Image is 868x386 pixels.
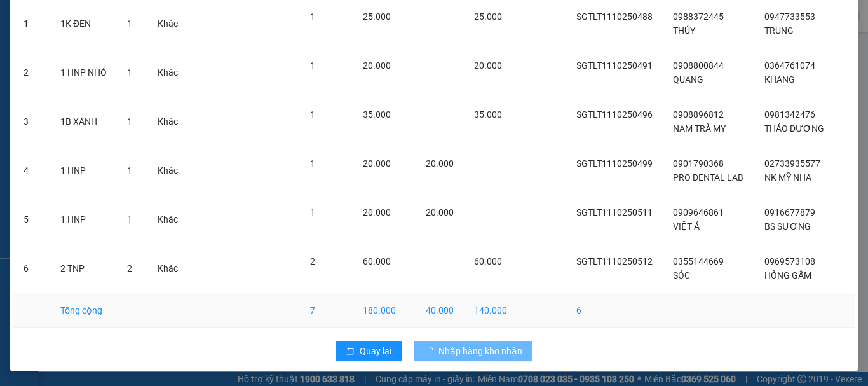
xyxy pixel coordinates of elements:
[336,341,402,361] button: rollbackQuay lại
[310,256,315,266] span: 2
[576,256,653,266] span: SGTLT1110250512
[673,172,743,183] span: PRO DENTAL LAB
[764,221,811,231] span: BS SƯƠNG
[363,11,391,22] span: 25.000
[147,244,188,293] td: Khác
[673,221,700,231] span: VIỆT Á
[360,344,391,358] span: Quay lại
[673,158,724,169] span: 0901790368
[566,293,663,328] td: 6
[363,256,391,266] span: 60.000
[50,146,117,195] td: 1 HNP
[438,344,522,358] span: Nhập hàng kho nhận
[576,158,653,169] span: SGTLT1110250499
[764,11,815,22] span: 0947733553
[764,60,815,71] span: 0364761074
[127,263,132,273] span: 2
[363,207,391,217] span: 20.000
[147,146,188,195] td: Khác
[576,207,653,217] span: SGTLT1110250511
[13,195,50,244] td: 5
[363,158,391,169] span: 20.000
[300,293,353,328] td: 7
[127,18,132,29] span: 1
[50,244,117,293] td: 2 TNP
[310,207,315,217] span: 1
[764,25,794,36] span: TRUNG
[416,293,464,328] td: 40.000
[764,158,820,169] span: 02733935577
[50,195,117,244] td: 1 HNP
[363,60,391,71] span: 20.000
[764,256,815,266] span: 0969573108
[474,11,502,22] span: 25.000
[147,97,188,146] td: Khác
[426,158,454,169] span: 20.000
[673,123,726,134] span: NAM TRÀ MY
[764,172,811,183] span: NK MỸ NHA
[13,146,50,195] td: 4
[474,256,502,266] span: 60.000
[764,74,795,85] span: KHANG
[310,60,315,71] span: 1
[13,244,50,293] td: 6
[673,256,724,266] span: 0355144669
[414,341,532,361] button: Nhập hàng kho nhận
[673,109,724,120] span: 0908896812
[310,109,315,120] span: 1
[127,116,132,127] span: 1
[310,158,315,169] span: 1
[464,293,517,328] td: 140.000
[673,11,724,22] span: 0988372445
[673,74,703,85] span: QUANG
[50,48,117,97] td: 1 HNP NHỎ
[576,11,653,22] span: SGTLT1110250488
[764,123,824,134] span: THẢO DƯƠNG
[13,97,50,146] td: 3
[673,270,690,280] span: SÓC
[424,347,438,355] span: loading
[147,48,188,97] td: Khác
[127,165,132,176] span: 1
[353,293,416,328] td: 180.000
[474,60,502,71] span: 20.000
[764,207,815,217] span: 0916677879
[310,11,315,22] span: 1
[673,207,724,217] span: 0909646861
[346,347,355,357] span: rollback
[50,97,117,146] td: 1B XANH
[363,109,391,120] span: 35.000
[127,67,132,78] span: 1
[576,109,653,120] span: SGTLT1110250496
[474,109,502,120] span: 35.000
[426,207,454,217] span: 20.000
[576,60,653,71] span: SGTLT1110250491
[13,48,50,97] td: 2
[673,25,695,36] span: THÚY
[50,293,117,328] td: Tổng cộng
[127,214,132,224] span: 1
[764,270,811,280] span: HỒNG GẤM
[673,60,724,71] span: 0908800844
[764,109,815,120] span: 0981342476
[147,195,188,244] td: Khác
